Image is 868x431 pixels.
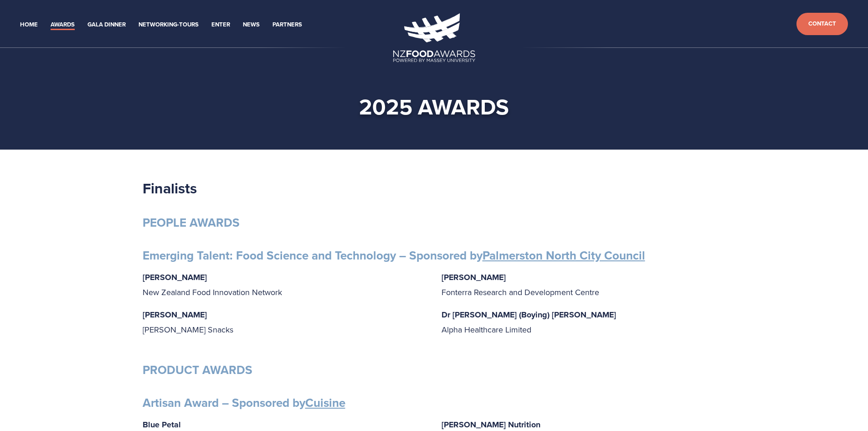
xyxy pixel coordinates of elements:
a: Partners [272,20,302,30]
strong: PEOPLE AWARDS [143,214,240,231]
strong: Blue Petal [143,419,181,431]
a: Palmerston North City Council [483,247,645,264]
strong: [PERSON_NAME] [143,309,207,321]
strong: Emerging Talent: Food Science and Technology – Sponsored by [143,247,645,264]
a: News [243,20,260,30]
a: Enter [211,20,230,30]
strong: Finalists [143,177,197,199]
a: Awards [51,20,75,30]
strong: [PERSON_NAME] Nutrition [442,419,540,431]
a: Networking-Tours [139,20,199,30]
h1: 2025 awards [157,93,711,120]
p: Alpha Healthcare Limited [442,307,726,337]
a: Cuisine [305,394,345,411]
p: [PERSON_NAME] Snacks [143,307,427,337]
p: Fonterra Research and Development Centre [442,270,726,299]
strong: [PERSON_NAME] [442,271,506,283]
a: Contact [796,13,848,35]
strong: Dr [PERSON_NAME] (Boying) [PERSON_NAME] [442,309,616,321]
a: Home [20,20,38,30]
strong: [PERSON_NAME] [143,271,207,283]
strong: PRODUCT AWARDS [143,361,252,379]
p: New Zealand Food Innovation Network [143,270,427,299]
strong: Artisan Award – Sponsored by [143,394,345,411]
a: Gala Dinner [87,20,126,30]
